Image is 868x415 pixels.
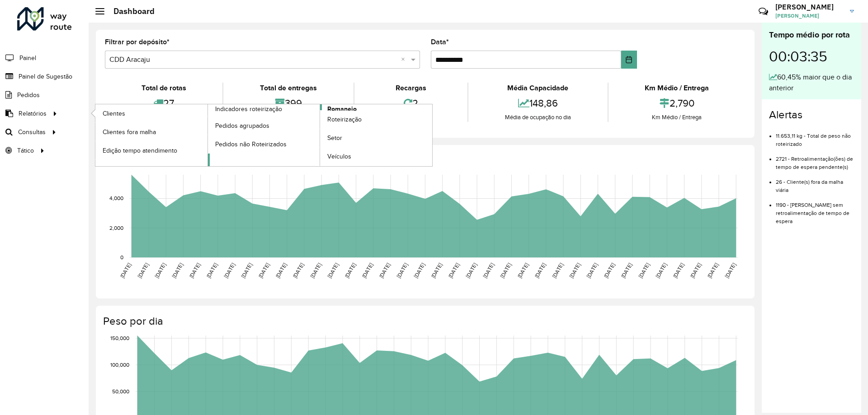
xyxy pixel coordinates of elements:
div: Tempo médio por rota [769,29,854,41]
li: 1190 - [PERSON_NAME] sem retroalimentação de tempo de espera [776,194,854,225]
span: Clientes [103,109,125,118]
span: Consultas [18,127,46,137]
a: Roteirização [320,111,432,129]
div: 2,790 [611,93,743,113]
text: [DATE] [620,262,633,279]
div: 2 [357,93,465,113]
div: Total de rotas [107,83,220,93]
text: [DATE] [205,262,218,279]
text: [DATE] [413,262,426,279]
text: [DATE] [292,262,305,279]
text: [DATE] [551,262,564,279]
text: 100,000 [110,362,129,368]
span: Clear all [401,54,409,65]
span: Edição tempo atendimento [103,146,177,155]
a: Edição tempo atendimento [95,141,208,159]
text: [DATE] [326,262,340,279]
div: Km Médio / Entrega [611,113,743,122]
text: [DATE] [378,262,391,279]
text: [DATE] [257,262,270,279]
div: Recargas [357,83,465,93]
span: Pedidos agrupados [215,121,269,131]
li: 11.653,11 kg - Total de peso não roteirizado [776,125,854,148]
span: Setor [327,133,342,143]
text: [DATE] [137,262,150,279]
text: [DATE] [568,262,581,279]
a: Veículos [320,148,432,166]
li: 2721 - Retroalimentação(ões) de tempo de espera pendente(s) [776,148,854,171]
a: Setor [320,129,432,147]
div: Km Médio / Entrega [611,83,743,93]
span: Veículos [327,152,351,161]
span: Clientes fora malha [103,127,156,137]
div: 60,45% maior que o dia anterior [769,72,854,93]
div: 00:03:35 [769,41,854,72]
h4: Peso por dia [103,315,745,328]
div: 399 [226,93,351,113]
label: Data [431,37,449,47]
text: [DATE] [188,262,201,279]
span: Indicadores roteirização [215,104,282,114]
h4: Alertas [769,108,854,121]
text: [DATE] [499,262,512,279]
text: [DATE] [724,262,737,279]
span: Tático [17,146,34,155]
a: Romaneio [208,104,433,166]
text: [DATE] [585,262,599,279]
text: [DATE] [154,262,167,279]
text: [DATE] [689,262,702,279]
text: [DATE] [309,262,322,279]
text: [DATE] [361,262,374,279]
text: [DATE] [482,262,495,279]
text: [DATE] [240,262,253,279]
span: Relatórios [19,109,47,118]
text: 4,000 [109,196,123,201]
span: Roteirização [327,115,362,124]
div: 148,86 [471,93,605,113]
text: [DATE] [171,262,184,279]
text: [DATE] [447,262,460,279]
a: Clientes fora malha [95,123,208,141]
text: [DATE] [603,262,616,279]
text: [DATE] [274,262,288,279]
a: Clientes [95,104,208,122]
text: [DATE] [396,262,409,279]
text: [DATE] [533,262,547,279]
div: Média de ocupação no dia [471,113,605,122]
li: 26 - Cliente(s) fora da malha viária [776,171,854,194]
span: Painel de Sugestão [19,72,72,81]
a: Indicadores roteirização [95,104,320,166]
div: Total de entregas [226,83,351,93]
text: [DATE] [464,262,477,279]
button: Choose Date [621,51,637,69]
span: Romaneio [327,104,357,114]
a: Pedidos agrupados [208,117,320,135]
text: [DATE] [119,262,132,279]
span: Painel [19,53,36,63]
text: [DATE] [344,262,357,279]
text: 150,000 [110,335,129,341]
span: Pedidos [17,90,40,100]
text: [DATE] [637,262,651,279]
text: 0 [120,254,123,260]
div: Média Capacidade [471,83,605,93]
text: [DATE] [706,262,719,279]
text: 50,000 [112,388,129,394]
text: [DATE] [516,262,529,279]
a: Pedidos não Roteirizados [208,135,320,153]
label: Filtrar por depósito [105,37,170,47]
text: 2,000 [109,225,123,231]
h3: [PERSON_NAME] [775,3,843,11]
text: [DATE] [672,262,685,279]
div: 27 [107,93,220,113]
text: [DATE] [655,262,668,279]
text: [DATE] [223,262,236,279]
span: Pedidos não Roteirizados [215,140,287,149]
text: [DATE] [430,262,443,279]
a: Contato Rápido [754,2,773,21]
h2: Dashboard [104,6,155,16]
span: [PERSON_NAME] [775,12,843,20]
